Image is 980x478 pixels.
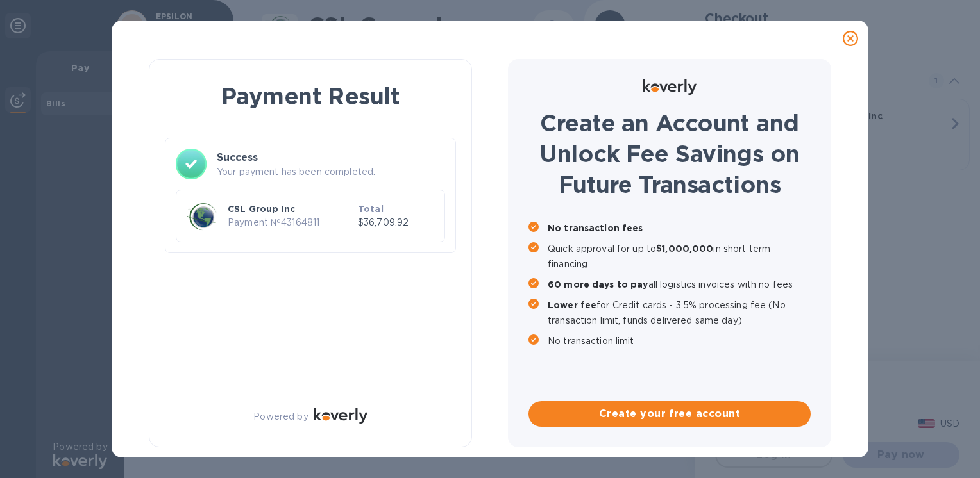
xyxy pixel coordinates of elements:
span: Create your free account [539,406,800,422]
p: $36,709.92 [358,216,434,229]
b: No transaction fees [548,223,643,233]
img: Logo [314,408,367,424]
p: No transaction limit [548,333,811,349]
p: Your payment has been completed. [217,165,445,179]
img: Logo [643,79,697,95]
b: 60 more days to pay [548,279,648,290]
b: Lower fee [548,300,596,310]
p: Powered by [253,410,308,424]
p: all logistics invoices with no fees [548,277,811,292]
h1: Payment Result [170,80,451,112]
b: $1,000,000 [656,243,713,254]
p: Quick approval for up to in short term financing [548,241,811,272]
button: Create your free account [528,401,811,427]
p: CSL Group Inc [228,202,353,215]
b: Total [358,204,384,214]
h1: Create an Account and Unlock Fee Savings on Future Transactions [528,108,811,200]
p: Payment № 43164811 [228,216,353,229]
p: for Credit cards - 3.5% processing fee (No transaction limit, funds delivered same day) [548,297,811,328]
h3: Success [217,150,445,165]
